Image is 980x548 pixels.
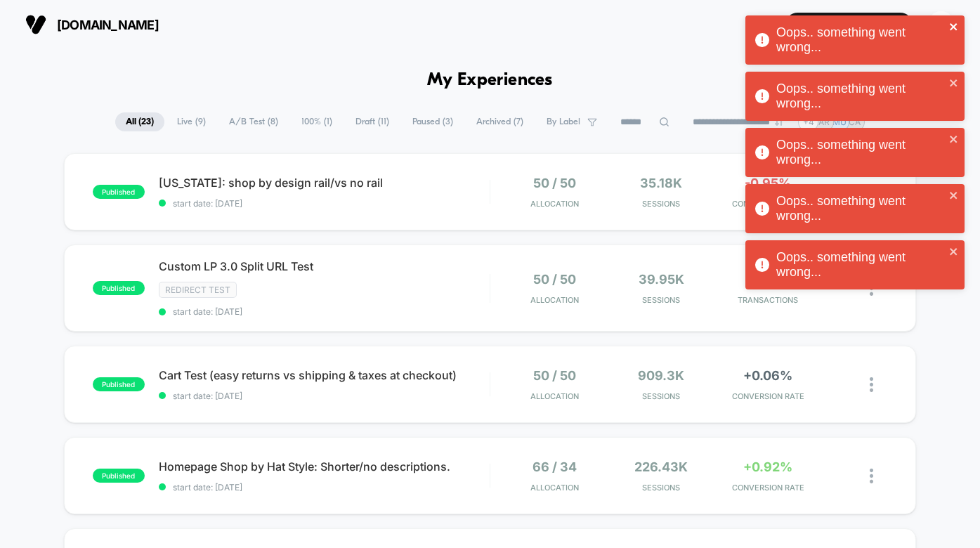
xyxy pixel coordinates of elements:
[949,246,959,259] button: close
[776,250,945,280] div: Oops.. something went wrong...
[533,459,577,474] span: 66 / 34
[870,469,873,483] img: close
[776,138,945,167] div: Oops.. something went wrong...
[159,368,490,382] span: Cart Test (easy returns vs shipping & taxes at checkout)
[93,377,145,391] span: published
[25,14,46,35] img: Visually logo
[776,81,945,111] div: Oops.. something went wrong...
[611,199,711,209] span: Sessions
[166,112,216,131] span: Live ( 9 )
[159,482,490,492] span: start date: [DATE]
[611,483,711,492] span: Sessions
[611,391,711,401] span: Sessions
[466,112,534,131] span: Archived ( 7 )
[638,368,684,383] span: 909.3k
[233,124,267,157] button: Play, NEW DEMO 2025-VEED.mp4
[533,272,576,287] span: 50 / 50
[427,70,553,91] h1: My Experiences
[21,13,163,36] button: [DOMAIN_NAME]
[345,112,400,131] span: Draft ( 11 )
[743,459,792,474] span: +0.92%
[776,194,945,223] div: Oops.. something went wrong...
[611,295,711,305] span: Sessions
[718,295,818,305] span: TRANSACTIONS
[291,112,343,131] span: 100% ( 1 )
[776,25,945,55] div: Oops.. something went wrong...
[115,112,164,131] span: All ( 23 )
[530,483,579,492] span: Allocation
[159,282,237,298] span: Redirect Test
[533,368,576,383] span: 50 / 50
[547,117,580,127] span: By Label
[743,368,792,383] span: +0.06%
[159,306,490,317] span: start date: [DATE]
[7,252,30,274] button: Play, NEW DEMO 2025-VEED.mp4
[93,281,145,295] span: published
[398,256,440,270] input: Volume
[530,391,579,401] span: Allocation
[93,469,145,483] span: published
[718,391,818,401] span: CONVERSION RATE
[57,18,159,32] span: [DOMAIN_NAME]
[159,391,490,401] span: start date: [DATE]
[159,459,490,474] span: Homepage Shop by Hat Style: Shorter/no descriptions.
[159,176,490,190] span: [US_STATE]: shop by design rail/vs no rail
[718,483,818,492] span: CONVERSION RATE
[949,190,959,203] button: close
[640,176,682,190] span: 35.18k
[530,199,579,209] span: Allocation
[11,233,492,246] input: Seek
[949,77,959,91] button: close
[530,295,579,305] span: Allocation
[402,112,464,131] span: Paused ( 3 )
[339,255,371,270] div: Current time
[949,21,959,34] button: close
[639,272,684,287] span: 39.95k
[634,459,688,474] span: 226.43k
[949,133,959,147] button: close
[218,112,289,131] span: A/B Test ( 8 )
[533,176,576,190] span: 50 / 50
[718,199,818,209] span: CONVERSION RATE
[159,259,490,273] span: Custom LP 3.0 Split URL Test
[923,11,959,39] button: MU
[159,198,490,209] span: start date: [DATE]
[93,185,145,199] span: published
[870,377,873,392] img: close
[927,11,955,39] div: MU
